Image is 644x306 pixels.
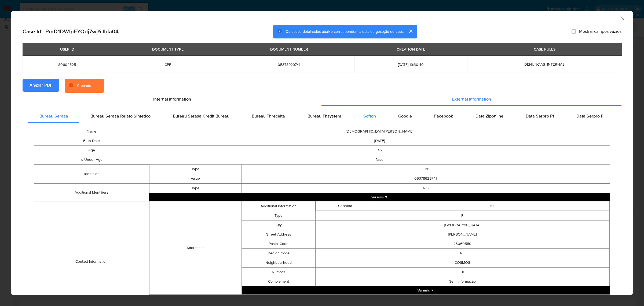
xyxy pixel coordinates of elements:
td: City [242,220,315,230]
td: 10 [374,201,609,211]
td: COSMOS [315,258,609,268]
button: Expand array [149,193,610,201]
span: Google [398,113,412,119]
button: Fechar a janela [620,16,625,21]
button: cerrar [404,25,417,38]
td: 23060550 [315,239,609,249]
span: Os dados detalhados abaixo correspondem à data de geração do caso. [286,29,404,34]
div: Creando [77,83,91,88]
td: Age [34,146,149,155]
button: Expand array [242,286,610,294]
td: 45 [149,146,610,155]
td: 05378929741 [241,174,610,183]
td: Cepnota [316,201,374,211]
span: Data Serpro Pf [526,113,554,119]
div: Detailed external info [28,110,616,123]
td: Additional Identifiers [34,184,149,201]
span: [DATE] 19:30:40 [361,62,461,67]
div: Detailed info [23,93,621,106]
td: Is Under Age [34,155,149,165]
td: Postal Code [242,239,315,249]
span: Bureau Thsystem [308,113,341,119]
h2: Case Id - PmD1DWfnEYQdj7wjYcfbfa04 [23,28,119,35]
td: Sem informação [315,277,609,286]
div: closure-recommendation-modal [11,11,633,295]
td: [PERSON_NAME] [315,230,609,239]
span: Data Serpro Pj [576,113,605,119]
span: Bureau Serasa Credit Bureau [173,113,229,119]
td: Type [149,165,241,174]
td: Identifier [34,165,149,184]
td: R [315,211,609,220]
td: 34093448 [315,295,609,304]
span: Bureau Serasa [39,113,68,119]
td: Birth Date [34,136,149,146]
td: [GEOGRAPHIC_DATA] [315,220,609,230]
td: 91 [315,268,609,277]
span: 05378929741 [230,62,348,67]
span: Mostrar campos vazios [579,29,621,34]
td: Type [149,184,241,193]
td: RJ [315,249,609,258]
td: [DATE] [149,136,610,146]
span: External information [452,96,491,102]
span: 80604525 [29,62,105,67]
td: Type [242,211,315,220]
td: Street Address [242,230,315,239]
div: USER ID [57,45,78,54]
td: Value [242,295,315,304]
div: CREATION DATE [393,45,428,54]
td: Additional Information [242,201,315,211]
td: Neighbourhood [242,258,315,268]
span: DENUNCIAS_INTERNAS [524,62,565,67]
td: Complement [242,277,315,286]
span: Softon [363,113,376,119]
td: Value [149,174,241,183]
td: Region Code [242,249,315,258]
span: Data Ziponline [475,113,503,119]
span: Facebook [434,113,453,119]
div: CASE RULES [530,45,559,54]
span: Internal information [153,96,191,102]
td: NIS [241,184,610,193]
span: CPF [118,62,217,67]
td: Addresses [149,201,241,295]
div: DOCUMENT NUMBER [267,45,311,54]
td: Number [242,268,315,277]
button: Anexar PDF [23,79,59,92]
div: DOCUMENT TYPE [149,45,187,54]
span: Anexar PDF [30,79,52,91]
span: Bureau Serasa Relato Sintetico [90,113,151,119]
td: CPF [241,165,610,174]
td: [DEMOGRAPHIC_DATA][PERSON_NAME] [149,127,610,136]
td: Name [34,127,149,136]
td: false [149,155,610,165]
input: Mostrar campos vazios [572,29,576,34]
span: Bureau Threceita [252,113,285,119]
